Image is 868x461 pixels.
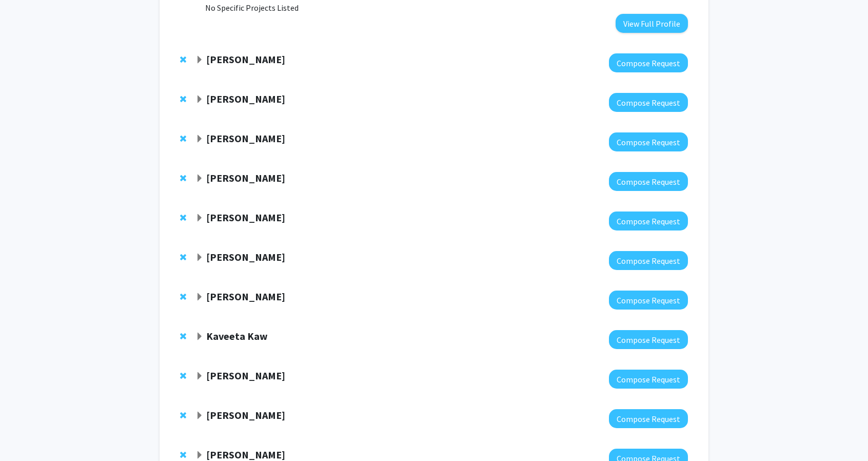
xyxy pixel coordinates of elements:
[195,412,204,420] span: Expand Kenneth Myers Bookmark
[609,132,688,151] button: Compose Request to Kathryn Oliver
[195,214,204,222] span: Expand David Weinshenker Bookmark
[195,254,204,262] span: Expand Michael Deans Bookmark
[180,293,186,301] span: Remove Thomas Kukar from bookmarks
[206,251,285,263] strong: [PERSON_NAME]
[180,372,186,380] span: Remove Brian Robinson from bookmarks
[180,332,186,340] span: Remove Kaveeta Kaw from bookmarks
[8,415,44,453] iframe: Chat
[195,333,204,341] span: Expand Kaveeta Kaw Bookmark
[609,53,688,72] button: Compose Request to Chrystal Paulos
[180,253,186,261] span: Remove Michael Deans from bookmarks
[609,212,688,230] button: Compose Request to David Weinshenker
[206,448,285,461] strong: [PERSON_NAME]
[180,214,186,222] span: Remove David Weinshenker from bookmarks
[206,369,285,382] strong: [PERSON_NAME]
[195,56,204,64] span: Expand Chrystal Paulos Bookmark
[206,211,285,224] strong: [PERSON_NAME]
[180,411,186,419] span: Remove Kenneth Myers from bookmarks
[180,95,186,103] span: Remove Jianhua Xiong from bookmarks
[180,55,186,64] span: Remove Chrystal Paulos from bookmarks
[195,293,204,301] span: Expand Thomas Kukar Bookmark
[206,290,285,303] strong: [PERSON_NAME]
[206,171,285,184] strong: [PERSON_NAME]
[609,172,688,191] button: Compose Request to Wendy McKimpson
[609,251,688,270] button: Compose Request to Michael Deans
[609,291,688,310] button: Compose Request to Thomas Kukar
[609,330,688,349] button: Compose Request to Kaveeta Kaw
[195,135,204,143] span: Expand Kathryn Oliver Bookmark
[180,135,186,143] span: Remove Kathryn Oliver from bookmarks
[616,14,688,33] button: View Full Profile
[195,451,204,459] span: Expand Matt Rowan Bookmark
[609,370,688,389] button: Compose Request to Brian Robinson
[206,53,285,66] strong: [PERSON_NAME]
[206,132,285,145] strong: [PERSON_NAME]
[195,175,204,183] span: Expand Wendy McKimpson Bookmark
[205,3,299,13] span: No Specific Projects Listed
[206,409,285,421] strong: [PERSON_NAME]
[609,409,688,428] button: Compose Request to Kenneth Myers
[195,372,204,380] span: Expand Brian Robinson Bookmark
[195,95,204,104] span: Expand Jianhua Xiong Bookmark
[609,93,688,112] button: Compose Request to Jianhua Xiong
[180,451,186,459] span: Remove Matt Rowan from bookmarks
[180,174,186,182] span: Remove Wendy McKimpson from bookmarks
[206,92,285,105] strong: [PERSON_NAME]
[206,330,268,342] strong: Kaveeta Kaw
